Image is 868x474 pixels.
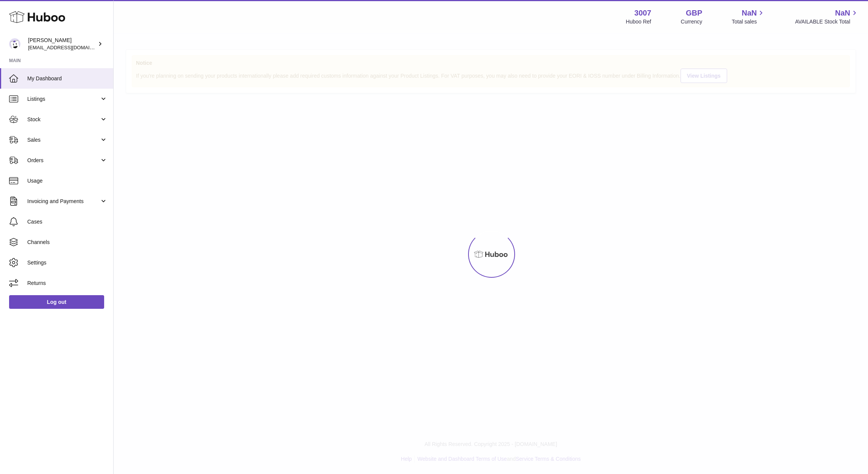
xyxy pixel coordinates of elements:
span: NaN [742,8,757,18]
span: Invoicing and Payments [27,198,100,205]
span: NaN [835,8,850,18]
span: Settings [27,259,108,266]
a: Log out [9,295,104,309]
span: Cases [27,218,108,225]
div: Huboo Ref [626,18,651,25]
strong: GBP [686,8,702,18]
a: NaN AVAILABLE Stock Total [795,8,859,25]
div: Currency [681,18,703,25]
img: bevmay@maysama.com [9,38,20,50]
span: Usage [27,177,108,185]
span: Orders [27,157,100,164]
a: NaN Total sales [732,8,765,25]
span: AVAILABLE Stock Total [795,18,859,25]
span: Returns [27,280,108,287]
span: Listings [27,95,100,103]
span: Stock [27,116,100,123]
span: [EMAIL_ADDRESS][DOMAIN_NAME] [28,44,111,50]
span: Sales [27,136,100,144]
span: Total sales [732,18,765,25]
span: My Dashboard [27,75,108,82]
div: [PERSON_NAME] [28,37,96,51]
span: Channels [27,239,108,246]
strong: 3007 [634,8,651,18]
